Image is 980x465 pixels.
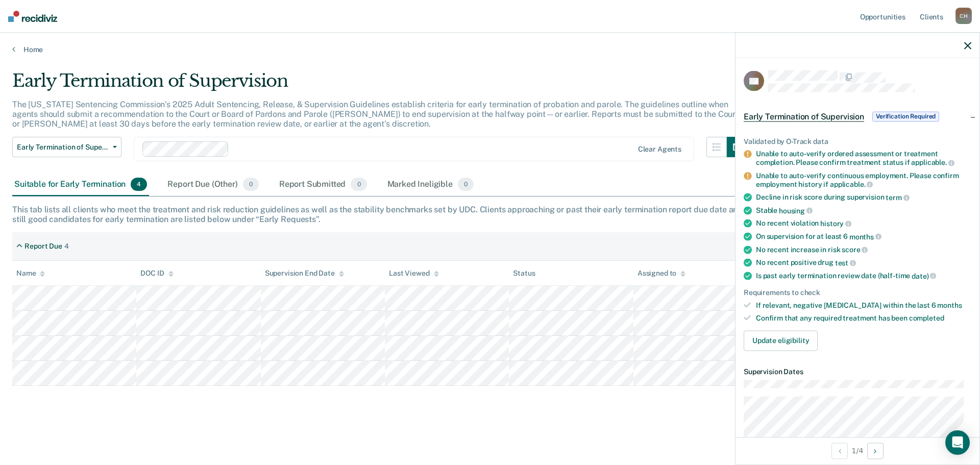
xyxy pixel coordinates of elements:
[389,269,438,278] div: Last Viewed
[945,430,970,455] div: Open Intercom Messenger
[779,206,813,214] span: housing
[351,178,366,191] span: 0
[140,269,173,278] div: DOC ID
[736,100,979,133] div: Early Termination of SupervisionVerification Required
[277,174,369,196] div: Report Submitted
[756,171,971,188] div: Unable to auto-verify continuous employment. Please confirm employment history if applicable.
[12,45,968,54] a: Home
[744,137,971,145] div: Validated by O-Track data
[64,242,69,251] div: 4
[12,70,747,100] div: Early Termination of Supervision
[24,242,62,251] div: Report Due
[17,143,109,152] span: Early Termination of Supervision
[744,111,864,121] span: Early Termination of Supervision
[831,443,848,459] button: Previous Opportunity
[744,330,818,351] button: Update eligibility
[12,174,149,196] div: Suitable for Early Termination
[638,269,685,278] div: Assigned to
[835,258,856,266] span: test
[736,437,979,464] div: 1 / 4
[909,313,944,322] span: completed
[842,246,868,254] span: score
[12,100,739,129] p: The [US_STATE] Sentencing Commission’s 2025 Adult Sentencing, Release, & Supervision Guidelines e...
[820,219,851,228] span: history
[756,271,971,280] div: Is past early termination review date (half-time
[955,8,972,24] div: C H
[638,145,681,154] div: Clear agents
[849,232,881,240] span: months
[12,205,968,224] div: This tab lists all clients who meet the treatment and risk reduction guidelines as well as the st...
[756,206,971,215] div: Stable
[756,313,971,322] div: Confirm that any required treatment has been
[912,272,936,280] span: date)
[744,367,971,376] dt: Supervision Dates
[458,178,474,191] span: 0
[165,174,260,196] div: Report Due (Other)
[886,193,909,201] span: term
[513,269,535,278] div: Status
[867,443,884,459] button: Next Opportunity
[756,258,971,267] div: No recent positive drug
[16,269,45,278] div: Name
[385,174,476,196] div: Marked Ineligible
[744,288,971,297] div: Requirements to check
[756,301,971,310] div: If relevant, negative [MEDICAL_DATA] within the last 6
[756,232,971,241] div: On supervision for at least 6
[265,269,344,278] div: Supervision End Date
[243,178,259,191] span: 0
[756,245,971,254] div: No recent increase in risk
[872,111,939,121] span: Verification Required
[756,193,971,202] div: Decline in risk score during supervision
[8,11,57,22] img: Recidiviz
[937,301,962,309] span: months
[131,178,147,191] span: 4
[756,219,971,228] div: No recent violation
[756,150,971,167] div: Unable to auto-verify ordered assessment or treatment completion. Please confirm treatment status...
